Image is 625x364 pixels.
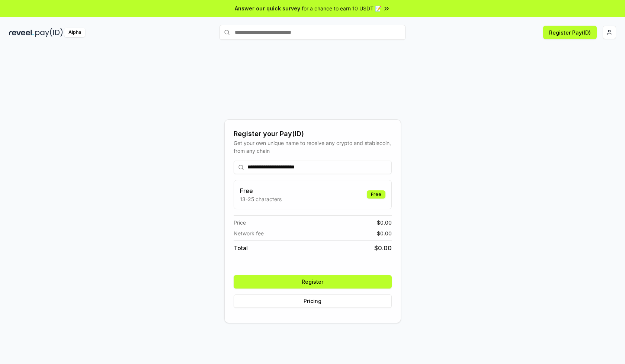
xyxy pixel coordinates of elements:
span: $ 0.00 [377,219,392,226]
div: Alpha [64,28,85,37]
p: 13-25 characters [240,195,282,203]
span: $ 0.00 [377,229,392,237]
span: Network fee [234,229,264,237]
span: Answer our quick survey [235,4,300,12]
div: Register your Pay(ID) [234,129,392,139]
span: $ 0.00 [374,244,392,252]
button: Register [234,275,392,289]
span: Price [234,219,246,226]
img: reveel_dark [9,28,34,37]
button: Register Pay(ID) [543,26,597,39]
div: Get your own unique name to receive any crypto and stablecoin, from any chain [234,139,392,155]
span: Total [234,244,248,252]
h3: Free [240,186,282,195]
button: Pricing [234,294,392,308]
div: Free [367,190,385,199]
span: for a chance to earn 10 USDT 📝 [302,4,381,12]
img: pay_id [35,28,63,37]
